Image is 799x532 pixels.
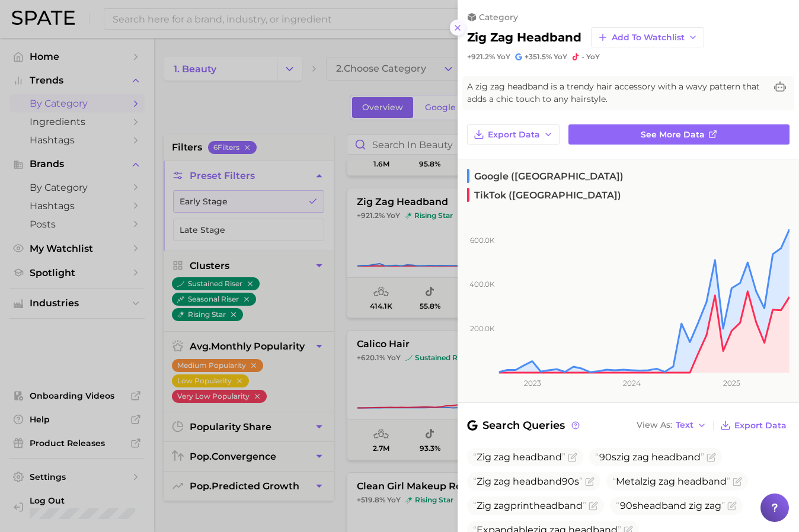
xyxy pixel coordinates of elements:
span: zag [705,500,721,511]
span: headband [677,476,727,487]
span: 90s [473,476,583,487]
span: zag [494,500,510,511]
span: Google ([GEOGRAPHIC_DATA]) [467,169,624,183]
span: +351.5% [525,52,552,61]
button: Add to Watchlist [591,27,704,47]
span: Zig [477,451,491,463]
span: headband [533,500,583,511]
span: Export Data [734,421,787,431]
span: zig [643,476,656,487]
tspan: 2025 [723,379,740,387]
span: zag [632,451,649,463]
button: Flag as miscategorized or irrelevant [568,453,577,462]
span: Zig [477,476,491,487]
span: zag [494,451,510,463]
span: zag [659,476,675,487]
span: print [473,500,586,511]
span: Text [676,422,693,428]
span: Zig [477,500,491,511]
span: zig [689,500,702,511]
span: headband [513,476,562,487]
span: headband [513,451,562,463]
span: YoY [586,52,600,62]
span: Export Data [488,130,540,140]
span: +921.2% [467,52,495,61]
span: See more data [641,130,705,140]
button: Flag as miscategorized or irrelevant [727,501,737,511]
span: TikTok ([GEOGRAPHIC_DATA]) [467,188,621,202]
span: A zig zag headband is a trendy hair accessory with a wavy pattern that adds a chic touch to any h... [467,81,766,105]
span: Search Queries [467,417,581,434]
span: YoY [497,52,510,62]
span: Add to Watchlist [612,33,685,43]
span: zig [616,451,630,463]
button: View AsText [634,418,709,433]
a: See more data [568,124,790,145]
span: Metal [612,476,730,487]
h2: zig zag headband [467,30,581,44]
span: 90s [616,500,725,511]
button: Export Data [717,417,790,434]
span: category [479,12,518,23]
span: zag [494,476,510,487]
button: Flag as miscategorized or irrelevant [585,477,595,486]
tspan: 2023 [524,379,541,387]
span: 90s [595,451,704,463]
span: - [581,52,584,61]
span: headband [651,451,701,463]
button: Flag as miscategorized or irrelevant [589,501,598,511]
button: Export Data [467,124,560,145]
span: YoY [554,52,567,62]
button: Flag as miscategorized or irrelevant [707,453,716,462]
span: View As [637,422,672,428]
button: Flag as miscategorized or irrelevant [733,477,742,486]
tspan: 2024 [623,379,641,387]
span: headband [637,500,686,511]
